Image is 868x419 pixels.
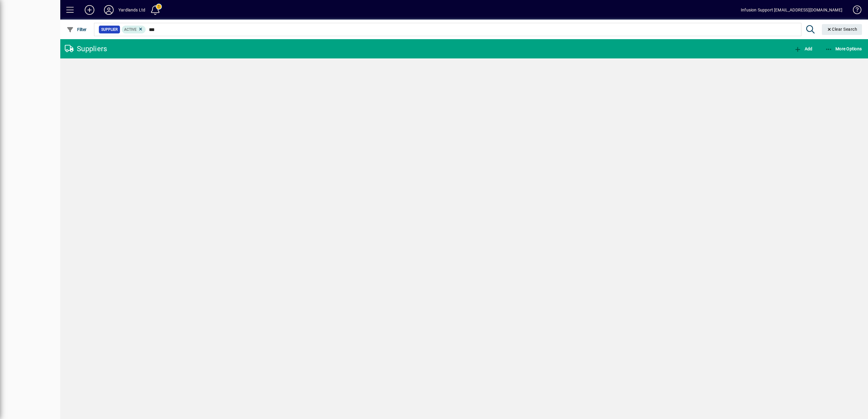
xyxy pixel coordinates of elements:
button: More Options [824,43,863,54]
div: Yardlands Ltd [118,5,145,15]
div: Suppliers [65,44,107,54]
button: Clear [822,24,862,35]
button: Add [80,5,99,15]
div: Infusion Support [EMAIL_ADDRESS][DOMAIN_NAME] [741,5,842,15]
span: Add [794,46,812,51]
button: Add [793,43,814,54]
button: Filter [65,24,88,35]
span: Clear Search [827,27,857,32]
span: Filter [67,27,87,32]
button: Profile [99,5,118,15]
span: More Options [825,46,862,51]
span: Supplier [101,27,118,33]
mat-chip: Activation Status: Active [122,26,146,33]
a: Knowledge Base [848,1,860,21]
span: Active [124,27,137,32]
